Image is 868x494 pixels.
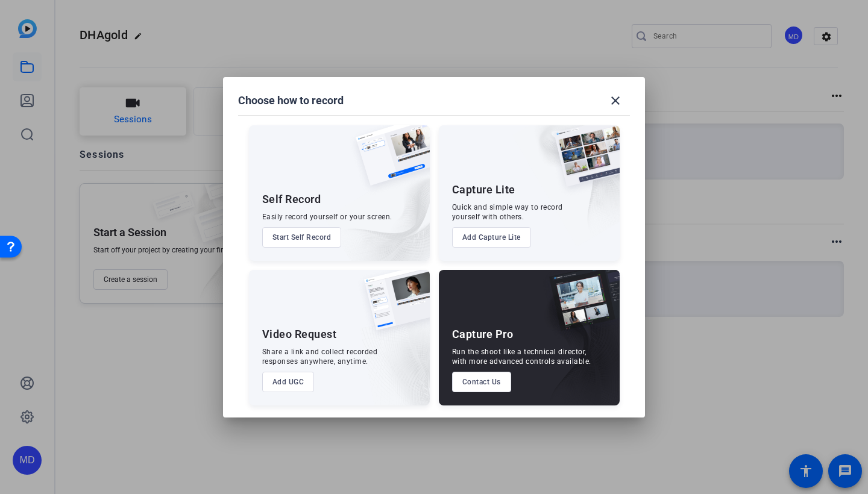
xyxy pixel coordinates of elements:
img: capture-lite.png [545,125,620,199]
div: Quick and simple way to record yourself with others. [452,202,563,222]
button: Contact Us [452,372,511,392]
img: embarkstudio-self-record.png [325,151,430,261]
div: Easily record yourself or your screen. [262,212,392,222]
img: capture-pro.png [540,270,620,343]
h1: Choose how to record [238,93,344,108]
button: Add UGC [262,372,315,392]
div: Video Request [262,327,337,342]
div: Self Record [262,192,321,207]
div: Capture Lite [452,183,515,197]
button: Add Capture Lite [452,227,531,248]
img: embarkstudio-capture-lite.png [512,125,620,246]
mat-icon: close [608,93,623,108]
div: Capture Pro [452,327,514,342]
img: embarkstudio-ugc-content.png [360,307,430,405]
div: Share a link and collect recorded responses anywhere, anytime. [262,347,378,366]
img: embarkstudio-capture-pro.png [530,285,620,405]
button: Start Self Record [262,227,342,248]
img: ugc-content.png [355,270,430,343]
div: Run the shoot like a technical director, with more advanced controls available. [452,347,591,366]
img: self-record.png [347,125,430,198]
